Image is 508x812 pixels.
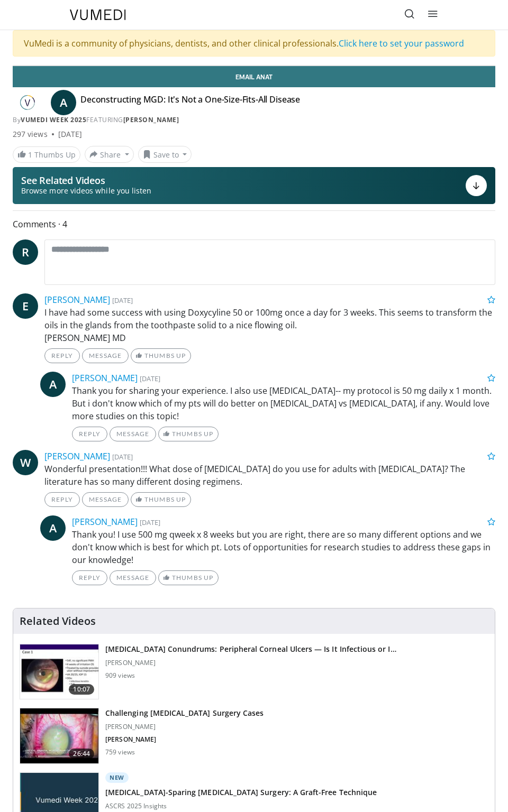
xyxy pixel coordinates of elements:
[13,217,495,231] span: Comments 4
[72,516,138,528] a: [PERSON_NAME]
[28,150,32,160] span: 1
[110,427,156,441] a: Message
[80,94,300,111] h4: Deconstructing MGD: It's Not a One-Size-Fits-All Disease
[51,90,76,115] a: A
[72,372,138,384] a: [PERSON_NAME]
[105,708,264,718] h3: Challenging [MEDICAL_DATA] Surgery Cases
[21,186,151,196] span: Browse more videos while you listen
[69,749,94,759] span: 26:44
[112,452,133,462] small: [DATE]
[58,129,82,140] div: [DATE]
[105,723,264,731] p: [PERSON_NAME]
[13,30,495,57] div: VuMedi is a community of physicians, dentists, and other clinical professionals.
[40,515,66,541] a: A
[20,708,98,763] img: 05a6f048-9eed-46a7-93e1-844e43fc910c.150x105_q85_crop-smart_upscale.jpg
[110,570,156,585] a: Message
[82,348,129,363] a: Message
[72,427,107,441] a: Reply
[105,787,377,798] h3: [MEDICAL_DATA]-Sparing [MEDICAL_DATA] Surgery: A Graft-Free Technique
[40,372,66,397] a: A
[21,115,86,124] a: Vumedi Week 2025
[13,94,42,111] img: Vumedi Week 2025
[105,772,129,783] p: New
[158,570,218,585] a: Thumbs Up
[131,348,190,363] a: Thumbs Up
[72,528,495,566] p: Thank you! I use 500 mg qweek x 8 weeks but you are right, there are so many different options an...
[85,146,134,163] button: Share
[105,748,135,756] p: 759 views
[13,146,80,163] a: 1 Thumbs Up
[20,644,488,700] a: 10:07 [MEDICAL_DATA] Conundrums: Peripheral Corneal Ulcers — Is It Infectious or I… [PERSON_NAME]...
[140,518,160,527] small: [DATE]
[158,427,218,441] a: Thumbs Up
[339,38,464,49] a: Click here to set your password
[105,802,377,810] p: ASCRS 2025 Insights
[105,644,396,654] h3: [MEDICAL_DATA] Conundrums: Peripheral Corneal Ulcers — Is It Infectious or I…
[70,10,126,20] img: VuMedi Logo
[13,293,38,319] a: E
[131,492,190,507] a: Thumbs Up
[13,239,38,265] a: R
[69,684,94,695] span: 10:07
[13,450,38,475] a: W
[138,146,192,163] button: Save to
[105,671,135,680] p: 909 views
[72,384,495,422] p: Thank you for sharing your experience. I also use [MEDICAL_DATA]-- my protocol is 50 mg daily x 1...
[44,294,110,306] a: [PERSON_NAME]
[13,129,48,140] span: 297 views
[13,167,495,204] button: See Related Videos Browse more videos while you listen
[13,115,495,125] div: By FEATURING
[20,615,96,628] h4: Related Videos
[112,296,133,305] small: [DATE]
[44,306,495,344] p: I have had some success with using Doxycyline 50 or 100mg once a day for 3 weeks. This seems to t...
[72,570,107,585] a: Reply
[44,463,495,488] p: Wonderful presentation!!! What dose of [MEDICAL_DATA] do you use for adults with [MEDICAL_DATA]? ...
[20,708,488,764] a: 26:44 Challenging [MEDICAL_DATA] Surgery Cases [PERSON_NAME] [PERSON_NAME] 759 views
[44,348,80,363] a: Reply
[44,450,110,462] a: [PERSON_NAME]
[21,175,151,186] p: See Related Videos
[105,735,264,744] p: [PERSON_NAME]
[13,66,495,87] a: Email Anat
[105,659,396,667] p: [PERSON_NAME]
[44,492,80,507] a: Reply
[140,374,160,383] small: [DATE]
[123,115,179,124] a: [PERSON_NAME]
[82,492,129,507] a: Message
[20,644,98,699] img: 5ede7c1e-2637-46cb-a546-16fd546e0e1e.150x105_q85_crop-smart_upscale.jpg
